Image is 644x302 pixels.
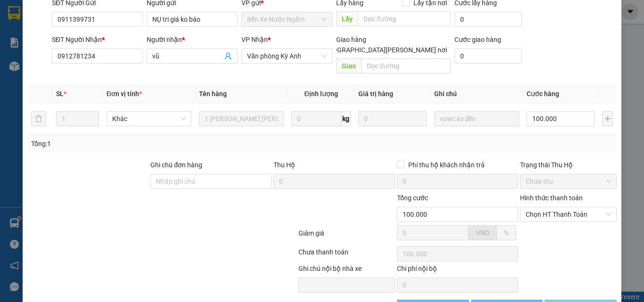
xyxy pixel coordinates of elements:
span: Chọn HT Thanh Toán [526,207,611,221]
span: Khác [112,112,186,126]
label: Hình thức thanh toán [520,194,583,202]
span: Giá trị hàng [358,90,393,98]
text: VPKA1208250178 [42,40,118,50]
span: [GEOGRAPHIC_DATA][PERSON_NAME] nơi [318,45,451,55]
input: Ghi chú đơn hàng [150,174,272,189]
span: SL [56,90,64,98]
button: plus [602,111,613,126]
span: Chưa thu [526,174,611,188]
div: Trạng thái Thu Hộ [520,160,617,170]
input: Dọc đường [358,11,451,26]
input: Dọc đường [361,58,451,73]
div: Chi phí nội bộ [397,263,518,278]
div: Giảm giá [297,228,396,245]
span: VND [476,229,489,237]
div: Nhận: Bến Xe Nước Ngầm [83,55,153,75]
span: Lấy [336,11,358,26]
span: kg [341,111,351,126]
button: delete [31,111,46,126]
span: Tổng cước [397,194,428,202]
span: VP Nhận [241,36,268,43]
span: user-add [224,52,232,60]
th: Ghi chú [430,85,523,103]
input: VD: Bàn, Ghế [199,111,284,126]
div: SĐT Người Nhận [52,34,143,45]
span: Văn phòng Kỳ Anh [247,49,327,63]
span: Định lượng [304,90,338,98]
div: Chưa thanh toán [297,247,396,263]
span: Bến Xe Nước Ngầm [247,12,327,26]
span: % [504,229,509,237]
div: Gửi: Văn phòng Kỳ Anh [7,55,78,75]
span: Tên hàng [199,90,227,98]
span: Giao hàng [336,36,366,43]
span: Cước hàng [527,90,559,98]
input: Cước lấy hàng [454,12,522,27]
label: Cước giao hàng [454,36,501,43]
input: Ghi Chú [434,111,519,126]
span: Phí thu hộ khách nhận trả [405,160,488,170]
input: 0 [358,111,426,126]
div: Người nhận [147,34,238,45]
input: Cước giao hàng [454,49,522,64]
span: Thu Hộ [273,161,295,169]
span: Giao [336,58,361,73]
div: Tổng: 1 [31,139,249,149]
span: Đơn vị tính [107,90,142,98]
div: Ghi chú nội bộ nhà xe [298,263,395,278]
label: Ghi chú đơn hàng [150,161,202,169]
